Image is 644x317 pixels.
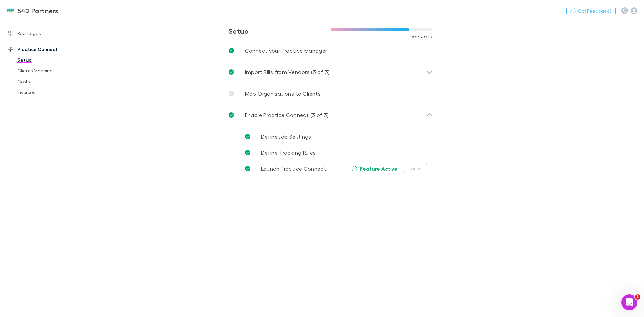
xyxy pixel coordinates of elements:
img: 542 Partners's Logo [7,7,15,15]
a: Define Tracking Rules [239,145,433,161]
div: Enable Practice Connect (3 of 3) [223,104,438,126]
span: Feature Active [360,165,397,172]
a: Define Job Settings [239,128,433,145]
span: 3 of 4 done [410,34,433,39]
button: Pause [403,164,427,173]
p: Connect your Practice Manager [245,47,327,55]
h3: Setup [229,27,331,35]
p: Import Bills from Vendors (3 of 3) [245,68,330,76]
span: 1 [635,294,640,300]
a: Practice Connect [1,44,91,55]
a: Invoices [11,87,91,98]
span: Launch Practice Connect [261,165,326,172]
p: Map Organisations to Clients [245,90,321,98]
span: Define Tracking Rules [261,149,316,156]
a: Launch Practice ConnectFeature ActivePause [239,161,433,177]
a: Clients Mapping [11,65,91,76]
div: Import Bills from Vendors (3 of 3) [223,61,438,83]
a: 542 Partners [3,3,63,19]
p: Enable Practice Connect (3 of 3) [245,111,329,119]
a: Setup [11,55,91,65]
h3: 542 Partners [17,7,59,15]
a: Costs [11,76,91,87]
a: Recharges [1,28,91,39]
iframe: Intercom live chat [621,294,637,310]
a: Map Organisations to Clients [223,83,438,104]
button: Got Feedback? [566,7,616,15]
span: Define Job Settings [261,133,311,140]
a: Connect your Practice Manager [223,40,438,61]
